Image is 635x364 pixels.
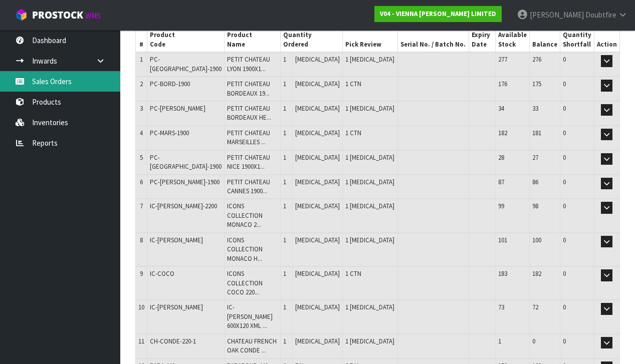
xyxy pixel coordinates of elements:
span: PETIT CHATEAU BORDEAUX 19... [227,80,270,97]
span: 1 [283,80,286,88]
span: [MEDICAL_DATA] [295,303,340,311]
th: Available Stock [495,28,529,52]
img: cube-alt.png [15,9,28,21]
span: 175 [532,80,541,88]
span: 1 [283,202,286,210]
span: 1 [MEDICAL_DATA] [345,337,394,345]
span: PC-BORD-1900 [150,80,190,88]
span: 0 [563,178,566,186]
span: [MEDICAL_DATA] [295,178,340,186]
span: 1 [MEDICAL_DATA] [345,303,394,311]
span: 181 [532,129,541,137]
span: 1 [MEDICAL_DATA] [345,202,394,210]
span: 1 [283,129,286,137]
span: 8 [140,236,143,244]
span: 72 [532,303,538,311]
span: 4 [140,129,143,137]
span: 9 [140,269,143,278]
span: 1 [MEDICAL_DATA] [345,153,394,162]
span: 7 [140,202,143,210]
span: 10 [138,303,144,311]
span: 0 [563,269,566,278]
span: PETIT CHATEAU MARSEILLES ... [227,129,270,146]
span: 276 [532,55,541,64]
span: 1 [283,337,286,345]
span: IC-[PERSON_NAME]-2200 [150,202,217,210]
span: 100 [532,236,541,244]
span: 0 [563,303,566,311]
span: IC-COCO [150,269,174,278]
th: Quantity Ordered [280,28,342,52]
span: [MEDICAL_DATA] [295,337,340,345]
th: Quantity Shortfall [560,28,594,52]
span: 1 [140,55,143,64]
span: 0 [563,202,566,210]
th: Balance [529,28,560,52]
span: 1 [498,337,501,345]
span: 1 CTN [345,269,361,278]
span: [MEDICAL_DATA] [295,202,340,210]
span: 1 [283,153,286,162]
span: 11 [138,337,144,345]
span: 1 CTN [345,80,361,88]
small: WMS [85,11,101,21]
span: IC-[PERSON_NAME] [150,303,203,311]
span: CH-CONDE-220-1 [150,337,196,345]
th: Pick Review [342,28,397,52]
span: 98 [532,202,538,210]
span: [PERSON_NAME] [530,10,584,20]
span: 6 [140,178,143,186]
span: 0 [532,337,535,345]
span: [MEDICAL_DATA] [295,269,340,278]
th: Serial No. / Batch No. [397,28,469,52]
span: ProStock [32,9,83,22]
span: 277 [498,55,507,64]
span: PC-[PERSON_NAME]-1900 [150,178,220,186]
th: Action [594,28,619,52]
strong: V04 - VIENNA [PERSON_NAME] LIMITED [380,10,496,18]
span: [MEDICAL_DATA] [295,129,340,137]
span: 28 [498,153,504,162]
span: 1 CTN [345,129,361,137]
span: PC-MARS-1900 [150,129,189,137]
span: PETIT CHATEAU CANNES 1900... [227,178,270,195]
span: PETIT CHATEAU NICE 1900X1... [227,153,270,171]
th: Expiry Date [469,28,495,52]
span: 73 [498,303,504,311]
span: 0 [563,153,566,162]
span: [MEDICAL_DATA] [295,104,340,113]
span: 1 [283,303,286,311]
span: 3 [140,104,143,113]
span: 0 [563,129,566,137]
span: 87 [498,178,504,186]
th: Product Name [225,28,281,52]
span: 2 [140,80,143,88]
span: 1 [MEDICAL_DATA] [345,55,394,64]
span: 1 [MEDICAL_DATA] [345,104,394,113]
span: 1 [283,55,286,64]
span: Doubtfire [585,10,616,20]
span: [MEDICAL_DATA] [295,55,340,64]
span: 1 [283,236,286,244]
span: 0 [563,337,566,345]
span: CHATEAU FRENCH OAK CONDE ... [227,337,277,354]
span: 182 [498,129,507,137]
span: IC-[PERSON_NAME] 600X120 XML ... [227,303,273,330]
span: PC-[PERSON_NAME] [150,104,205,113]
span: 1 [283,104,286,113]
span: 33 [532,104,538,113]
span: PC-[GEOGRAPHIC_DATA]-1900 [150,153,222,171]
span: 1 [283,178,286,186]
span: 1 [283,269,286,278]
span: ICONS COLLECTION COCO 220... [227,269,263,296]
span: [MEDICAL_DATA] [295,80,340,88]
span: 34 [498,104,504,113]
th: # [136,28,147,52]
span: 0 [563,236,566,244]
span: 101 [498,236,507,244]
span: 176 [498,80,507,88]
span: 1 [MEDICAL_DATA] [345,236,394,244]
span: PETIT CHATEAU LYON 1900X1... [227,55,270,73]
span: [MEDICAL_DATA] [295,153,340,162]
span: 0 [563,55,566,64]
